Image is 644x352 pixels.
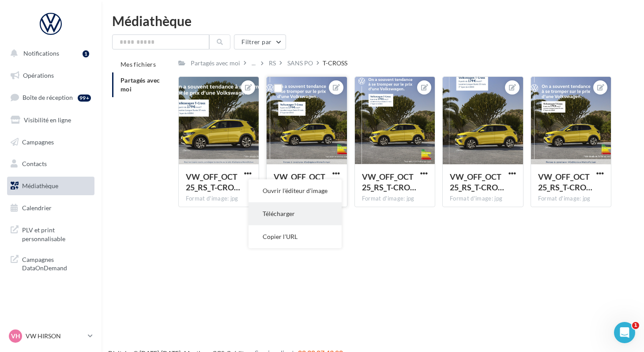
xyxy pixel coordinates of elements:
a: Campagnes DataOnDemand [5,250,96,276]
button: Copier l'URL [249,225,342,248]
span: VW_OFF_OCT25_RS_T-CROSS_GMB_1740x1300px_TCROSS_E1 [186,172,240,192]
span: Opérations [23,72,54,79]
span: Médiathèque [22,182,58,189]
div: Format d'image: jpg [186,195,252,203]
div: Format d'image: jpg [362,195,428,203]
span: VW_OFF_OCT25_RS_T-CROSS_CARRE [274,172,328,192]
a: Visibilité en ligne [5,111,96,129]
span: Notifications [23,49,59,57]
button: Télécharger [249,202,342,225]
span: VW_OFF_OCT25_RS_T-CROSS_STORY_1080x1920px [450,172,504,192]
span: Calendrier [22,204,52,212]
a: Calendrier [5,199,96,217]
div: 1 [83,50,89,57]
button: Notifications 1 [5,44,93,63]
iframe: Intercom live chat [614,322,635,343]
span: Contacts [22,160,47,167]
div: Médiathèque [112,14,633,27]
div: ... [250,57,257,69]
span: Partagés avec moi [121,76,160,93]
div: SANS PO [287,59,313,68]
p: VW HIRSON [26,332,84,341]
a: Campagnes [5,133,96,151]
span: Campagnes [22,138,54,145]
div: T-CROSS [323,59,347,68]
a: Contacts [5,155,96,173]
a: PLV et print personnalisable [5,220,96,246]
div: Format d'image: jpg [450,195,516,203]
span: VW_OFF_OCT25_RS_T-CROSS_GMB_720x720px_TCROSS [538,172,592,192]
div: RS [269,59,276,68]
span: VW_OFF_OCT25_RS_T-CROSS_INSTA_1080x1350px [362,172,416,192]
span: Mes fichiers [121,61,156,68]
span: Visibilité en ligne [24,116,71,124]
a: Opérations [5,66,96,85]
span: 1 [632,322,639,329]
span: Boîte de réception [23,94,73,101]
span: PLV et print personnalisable [22,224,91,243]
button: Filtrer par [234,34,286,49]
div: Partagés avec moi [191,59,240,68]
button: Ouvrir l'éditeur d'image [249,179,342,202]
div: 99+ [78,95,91,102]
div: Format d'image: jpg [538,195,604,203]
a: Médiathèque [5,177,96,195]
span: Campagnes DataOnDemand [22,254,91,273]
span: VH [11,332,20,341]
a: Boîte de réception99+ [5,88,96,107]
a: VH VW HIRSON [7,328,94,344]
